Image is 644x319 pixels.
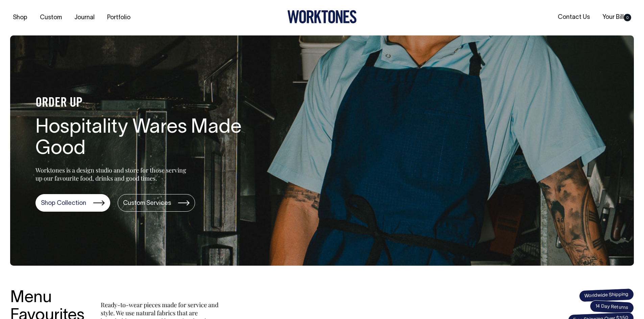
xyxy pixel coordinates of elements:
span: 0 [624,14,631,21]
span: 14 Day Returns [590,300,634,314]
a: Custom Services [118,194,195,212]
h4: ORDER UP [35,96,252,110]
p: Worktones is a design studio and store for those serving up our favourite food, drinks and good t... [35,166,189,182]
a: Shop [10,12,30,23]
a: Journal [72,12,97,23]
a: Shop Collection [35,194,110,212]
a: Portfolio [104,12,133,23]
a: Custom [37,12,65,23]
a: Your Bill0 [600,12,634,23]
a: Contact Us [555,12,593,23]
span: Worldwide Shipping [579,288,634,302]
h1: Hospitality Wares Made Good [35,117,252,160]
